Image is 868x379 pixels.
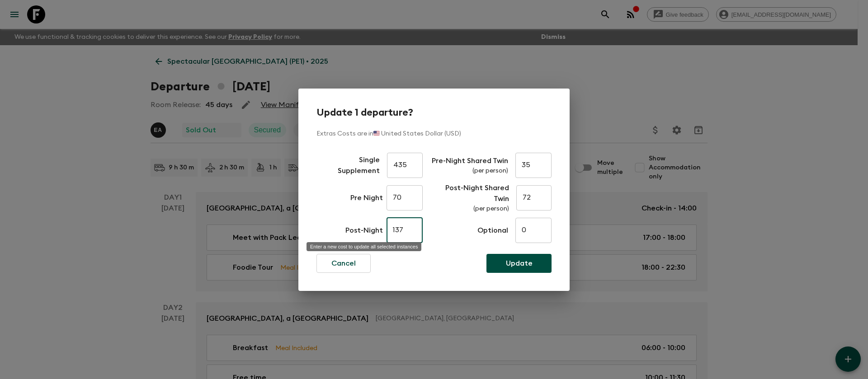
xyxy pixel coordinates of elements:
div: Enter a new cost to update all selected instances [430,182,509,213]
div: Enter a new cost to update all selected instances [387,182,423,214]
div: Enter a new cost to update all selected instances [515,149,552,182]
p: Enter a new cost to update all selected instances [477,225,508,236]
p: Cancel [331,258,356,269]
div: Enter a new cost to update all selected instances [432,155,508,175]
div: Enter a new cost to update all selected instances [387,149,423,182]
p: (per person) [430,204,509,213]
p: Enter a new cost to update all selected instances [345,225,383,236]
div: Enter a new cost to update all selected instances [515,214,552,247]
button: Update [486,254,552,273]
p: Extras Costs are in 🇺🇸 United States Dollar (USD) [316,129,552,138]
p: Single Supplement [316,154,380,176]
p: Enter a new cost to update all selected instances [350,192,383,203]
h2: Update 1 departure? [316,107,552,118]
div: Enter a new cost to update all selected instances [307,242,421,251]
div: Enter a new cost to update all selected instances [516,182,552,214]
p: Post-Night Shared Twin [430,182,509,204]
div: Enter a new cost to update all selected instances [387,214,423,247]
p: Pre-Night Shared Twin [432,155,508,166]
p: (per person) [432,166,508,175]
p: Update [506,258,533,269]
button: Cancel [316,254,371,273]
